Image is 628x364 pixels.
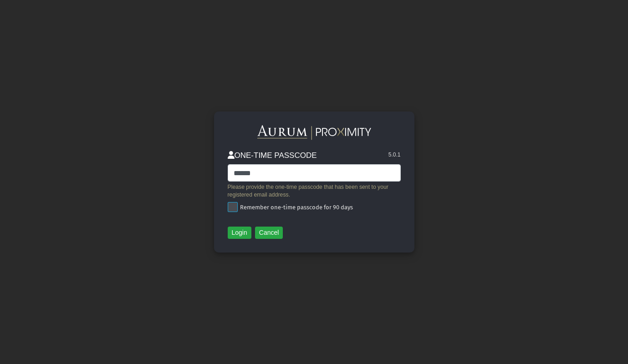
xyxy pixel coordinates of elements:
span: Remember one-time passcode for 90 days [238,204,353,211]
button: Cancel [255,227,283,239]
img: Aurum-Proximity%20white.svg [257,125,371,140]
button: Login [228,227,251,239]
div: 5.0.1 [388,151,401,164]
div: Please provide the one-time passcode that has been sent to your registered email address. [228,183,401,198]
h3: ONE-TIME PASSCODE [228,151,317,161]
